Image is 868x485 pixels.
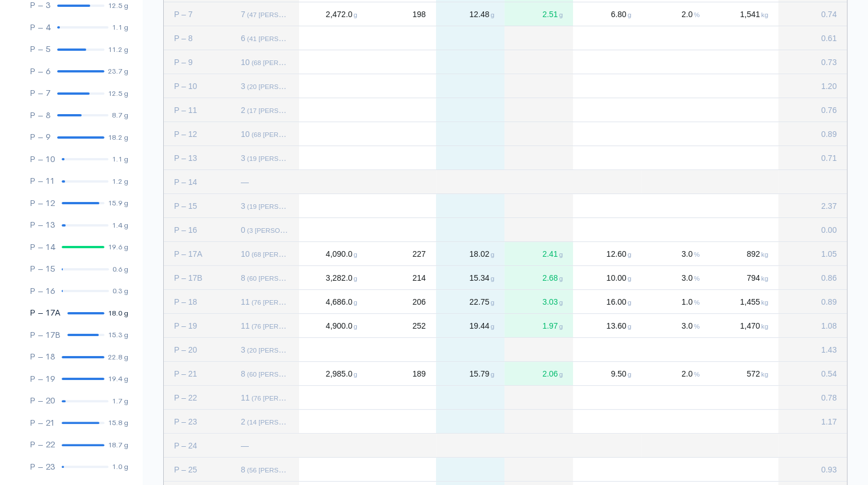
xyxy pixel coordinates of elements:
[559,370,563,378] span: g
[30,394,55,407] div: P – 20
[354,274,357,282] span: g
[241,434,289,457] div: —
[164,338,231,361] div: P – 20
[491,298,494,306] span: g
[821,393,837,402] span: 0.78
[241,345,316,354] span: 3
[247,227,312,234] small: (3 [PERSON_NAME])
[821,130,837,139] span: 0.89
[108,66,128,77] div: 23.7 g
[108,373,128,385] div: 19.4 g
[108,197,128,209] div: 15.9 g
[247,466,316,474] small: (56 [PERSON_NAME])
[821,10,837,19] span: 0.74
[761,370,768,378] span: kg
[30,153,55,166] div: P – 10
[821,465,837,474] span: 0.93
[745,249,768,258] span: 892
[164,362,231,385] div: P – 21
[241,273,316,282] span: 8
[164,314,231,337] div: P – 19
[413,369,426,378] span: 189
[541,249,563,258] span: 2.41
[694,298,700,306] span: %
[164,361,847,385] div: Press SPACE to select this row.
[30,262,55,276] div: P – 15
[468,10,494,19] span: 12.48
[491,250,494,258] span: g
[164,122,231,145] div: P – 12
[164,337,847,361] div: Press SPACE to select this row.
[108,439,128,451] div: 18.7 g
[680,369,700,378] span: 2.0
[247,107,316,114] small: (17 [PERSON_NAME])
[559,322,563,330] span: g
[821,345,837,354] span: 1.43
[413,10,426,19] span: 198
[164,50,231,74] div: P – 9
[30,21,50,34] div: P – 4
[30,285,55,298] div: P – 16
[164,98,847,122] div: Press SPACE to select this row.
[164,241,847,265] div: Press SPACE to select this row.
[413,249,426,258] span: 227
[241,82,316,91] span: 3
[413,297,426,306] span: 206
[628,11,631,18] span: g
[164,74,231,98] div: P – 10
[821,153,837,163] span: 0.71
[30,460,55,474] div: P – 23
[605,273,631,282] span: 10.00
[541,369,563,378] span: 2.06
[559,250,563,258] span: g
[108,351,128,363] div: 22.8 g
[325,369,357,378] span: 2,985.0
[108,44,128,55] div: 11.2 g
[247,370,316,378] small: (60 [PERSON_NAME])
[821,106,837,115] span: 0.76
[108,132,128,143] div: 18.2 g
[164,170,231,193] div: P – 14
[325,297,357,306] span: 4,686.0
[164,458,231,481] div: P – 25
[30,175,55,188] div: P – 11
[609,369,631,378] span: 9.50
[354,250,357,258] span: g
[821,297,837,306] span: 0.89
[325,10,357,19] span: 2,472.0
[241,297,320,306] span: 11
[241,10,316,19] span: 7
[247,418,316,426] small: (14 [PERSON_NAME])
[821,58,837,67] span: 0.73
[30,373,55,386] div: P – 19
[164,289,847,313] div: Press SPACE to select this row.
[112,22,128,33] div: 1.1 g
[241,34,316,43] span: 6
[468,297,494,306] span: 22.75
[108,417,128,429] div: 15.8 g
[694,274,700,282] span: %
[247,83,316,90] small: (20 [PERSON_NAME])
[112,110,128,121] div: 8.7 g
[739,321,768,330] span: 1,470
[468,273,494,282] span: 15.34
[164,410,231,433] div: P – 23
[164,98,231,122] div: P – 11
[164,218,231,241] div: P – 16
[164,193,847,217] div: Press SPACE to select this row.
[30,417,55,430] div: P – 21
[241,106,316,115] span: 2
[30,350,55,363] div: P – 18
[241,249,320,258] span: 10
[164,433,847,457] div: Press SPACE to select this row.
[252,131,320,138] small: (68 [PERSON_NAME])
[112,220,128,231] div: 1.4 g
[628,322,631,330] span: g
[680,273,700,282] span: 3.0
[112,395,128,407] div: 1.7 g
[164,146,231,169] div: P – 13
[30,438,55,451] div: P – 22
[241,465,316,474] span: 8
[241,171,289,193] div: —
[821,417,837,426] span: 1.17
